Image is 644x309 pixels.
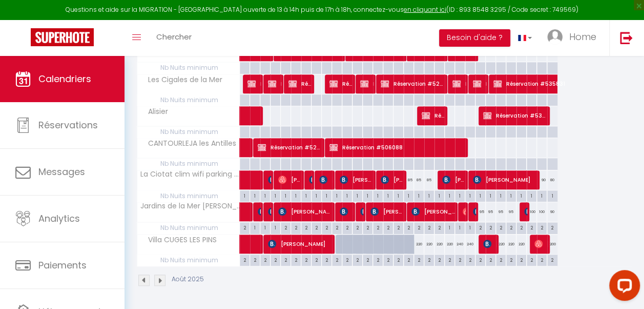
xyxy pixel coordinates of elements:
[342,190,352,200] div: 1
[527,190,536,200] div: 1
[516,235,527,254] div: 220
[137,62,239,73] span: Nb Nuits minimum
[332,255,342,264] div: 2
[424,222,434,232] div: 2
[139,74,225,86] span: Les Cigales de la Mer
[483,234,497,254] span: [PERSON_NAME]
[547,235,557,254] div: 200
[473,170,538,189] span: [PERSON_NAME]
[496,222,506,232] div: 2
[137,255,239,266] span: Nb Nuits minimum
[516,222,526,232] div: 2
[486,255,495,264] div: 2
[473,202,476,221] span: [PERSON_NAME]
[137,94,239,106] span: Nb Nuits minimum
[445,255,454,264] div: 2
[271,255,280,264] div: 2
[352,255,362,264] div: 2
[240,190,250,200] div: 1
[422,106,446,125] span: Réservation #540297
[329,138,466,157] span: Réservation #506088
[537,170,547,189] div: 90
[534,234,548,254] span: [PERSON_NAME]
[301,222,311,232] div: 2
[414,190,424,200] div: 1
[278,170,302,189] span: [PERSON_NAME]
[601,266,644,309] iframe: LiveChat chat widget
[404,190,413,200] div: 1
[373,255,383,264] div: 2
[139,235,219,246] span: Villa CUGES LES PINS
[381,74,446,93] span: Réservation #522445
[475,255,485,264] div: 2
[506,190,516,200] div: 1
[271,222,280,232] div: 1
[342,255,352,264] div: 2
[547,255,557,264] div: 2
[547,190,557,200] div: 1
[258,202,261,221] span: [PERSON_NAME]
[455,255,465,264] div: 2
[38,119,98,131] span: Réservations
[393,222,403,232] div: 2
[404,170,414,189] div: 85
[455,235,465,254] div: 240
[311,190,321,200] div: 1
[496,202,506,221] div: 95
[475,190,485,200] div: 1
[268,202,272,221] span: [PERSON_NAME]
[139,170,241,178] span: La Ciotat clim wifi parking [GEOGRAPHIC_DATA] à pieds
[309,170,313,189] span: [PERSON_NAME]
[383,255,393,264] div: 2
[319,170,333,189] span: [PERSON_NAME]
[281,190,290,200] div: 1
[137,126,239,138] span: Nb Nuits minimum
[496,235,506,254] div: 220
[291,222,301,232] div: 2
[414,235,424,254] div: 220
[38,165,85,178] span: Messages
[363,222,372,232] div: 2
[260,255,270,264] div: 2
[445,190,454,200] div: 1
[496,255,506,264] div: 2
[516,255,526,264] div: 2
[322,255,331,264] div: 2
[506,235,516,254] div: 220
[473,74,487,93] span: Réservation #530736
[260,190,270,200] div: 1
[404,5,446,14] a: en cliquant ici
[442,170,466,189] span: [PERSON_NAME]
[539,20,609,56] a: ... Home
[516,190,526,200] div: 1
[360,74,374,93] span: Réservation #530687
[363,190,372,200] div: 1
[311,255,321,264] div: 2
[301,190,311,200] div: 1
[434,235,445,254] div: 220
[278,202,333,221] span: [PERSON_NAME]
[322,190,331,200] div: 1
[620,31,633,44] img: logout
[393,190,403,200] div: 1
[247,74,261,93] span: Réservation #526633
[373,222,383,232] div: 2
[506,255,516,264] div: 2
[250,222,260,232] div: 1
[424,235,434,254] div: 220
[311,222,321,232] div: 2
[340,170,374,189] span: [PERSON_NAME]
[332,222,342,232] div: 2
[463,202,466,221] span: [PERSON_NAME]
[439,29,510,47] button: Besoin d'aide ?
[137,158,239,169] span: Nb Nuits minimum
[527,255,536,264] div: 2
[424,170,434,189] div: 85
[373,190,383,200] div: 1
[139,106,177,118] span: Alisier
[547,170,557,189] div: 80
[547,222,557,232] div: 2
[301,255,311,264] div: 2
[381,170,405,189] span: [PERSON_NAME]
